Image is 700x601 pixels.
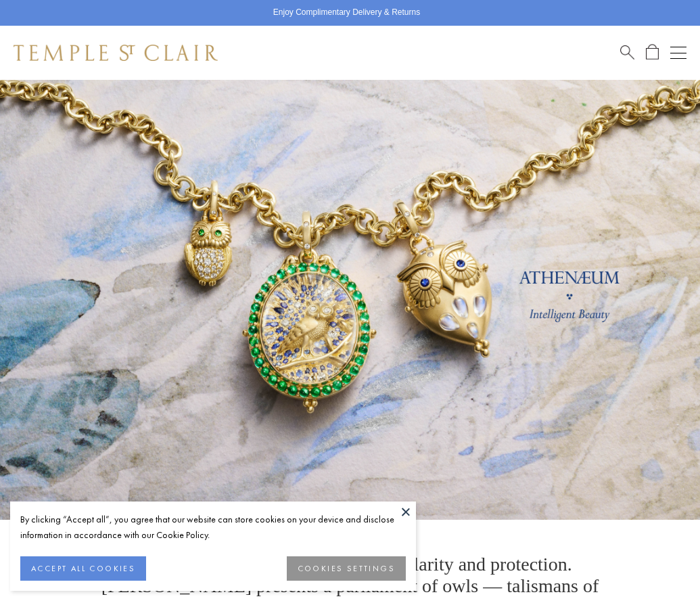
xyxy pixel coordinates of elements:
a: Open Shopping Bag [646,44,659,61]
button: Open navigation [670,45,686,61]
p: Enjoy Complimentary Delivery & Returns [273,6,420,20]
button: ACCEPT ALL COOKIES [20,556,146,581]
a: Search [620,44,634,61]
img: Temple St. Clair [14,45,218,61]
div: By clicking “Accept all”, you agree that our website can store cookies on your device and disclos... [20,512,406,543]
button: COOKIES SETTINGS [287,556,406,581]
